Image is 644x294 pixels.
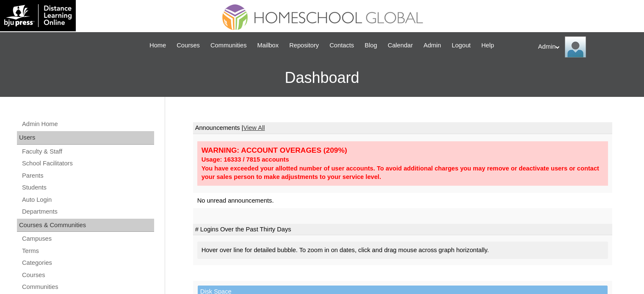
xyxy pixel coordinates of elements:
span: Admin [423,41,441,50]
img: Admin Homeschool Global [565,36,586,58]
a: Courses [21,270,154,280]
a: Mailbox [253,41,283,50]
a: Contacts [325,41,358,50]
img: logo-white.png [4,4,72,27]
a: Parents [21,170,154,181]
div: Hover over line for detailed bubble. To zoom in on dates, click and drag mouse across graph horiz... [197,242,608,259]
a: Faculty & Staff [21,146,154,157]
a: Communities [206,41,251,50]
a: Campuses [21,234,154,244]
div: Users [17,131,154,145]
a: Logout [448,41,475,50]
span: Logout [452,41,471,50]
a: Repository [285,41,323,50]
a: Admin Home [21,119,154,129]
a: Calendar [384,41,417,50]
h3: Dashboard [4,59,640,97]
td: No unread announcements. [193,193,612,209]
span: Contacts [329,41,354,50]
span: Help [481,41,494,50]
a: Courses [172,41,204,50]
span: Repository [289,41,319,50]
a: School Facilitators [21,158,154,169]
a: Admin [419,41,445,50]
span: Communities [210,41,247,50]
div: Admin [538,36,636,58]
a: Help [477,41,498,50]
a: Auto Login [21,195,154,205]
a: Communities [21,282,154,292]
div: Courses & Communities [17,219,154,232]
a: Departments [21,206,154,217]
a: Categories [21,258,154,268]
span: Calendar [388,41,413,50]
a: Blog [360,41,381,50]
strong: Usage: 16333 / 7815 accounts [202,156,289,163]
a: Terms [21,246,154,256]
a: Home [145,41,170,50]
a: View All [243,124,265,131]
span: Mailbox [257,41,279,50]
td: # Logins Over the Past Thirty Days [193,224,612,236]
td: Announcements | [193,122,612,134]
span: Blog [365,41,377,50]
div: WARNING: ACCOUNT OVERAGES (209%) [202,146,604,155]
div: You have exceeded your allotted number of user accounts. To avoid additional charges you may remo... [202,164,604,181]
span: Home [149,41,166,50]
a: Students [21,182,154,193]
span: Courses [177,41,200,50]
